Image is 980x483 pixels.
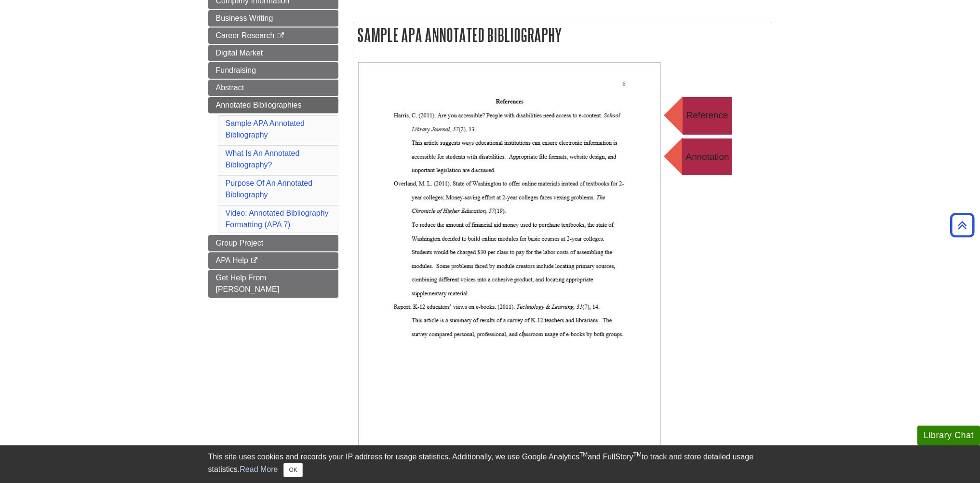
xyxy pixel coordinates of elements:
span: Group Project [216,239,264,247]
span: Abstract [216,83,244,92]
span: Get Help From [PERSON_NAME] [216,274,280,293]
sup: TM [579,451,588,458]
span: Digital Market [216,49,263,57]
span: Annotated Bibliographies [216,101,302,109]
a: Video: Annotated Bibliography Formatting (APA 7) [226,209,329,229]
a: Purpose Of An Annotated Bibliography [226,179,313,199]
span: Fundraising [216,66,256,74]
button: Library Chat [917,426,980,445]
span: APA Help [216,256,248,264]
span: Business Writing [216,14,273,22]
a: Get Help From [PERSON_NAME] [208,270,338,298]
sup: TM [633,451,642,458]
a: Abstract [208,80,338,96]
button: Close [283,463,302,477]
a: Annotated Bibliographies [208,97,338,113]
a: Business Writing [208,10,338,27]
a: Fundraising [208,62,338,79]
a: Back to Top [947,219,978,232]
img: References are written and formatted normally, but directly underneath each reference is the summ... [358,62,744,448]
a: APA Help [208,252,338,269]
a: Group Project [208,235,338,251]
a: Career Research [208,28,338,44]
a: Read More [240,465,278,473]
a: Digital Market [208,45,338,61]
h2: Sample APA Annotated Bibliography [353,22,772,48]
div: This site uses cookies and records your IP address for usage statistics. Additionally, we use Goo... [208,451,772,477]
a: What Is An Annotated Bibliography? [226,149,300,169]
a: Sample APA Annotated Bibliography [226,119,305,139]
i: This link opens in a new window [277,33,285,39]
i: This link opens in a new window [250,258,258,264]
span: Career Research [216,31,275,40]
